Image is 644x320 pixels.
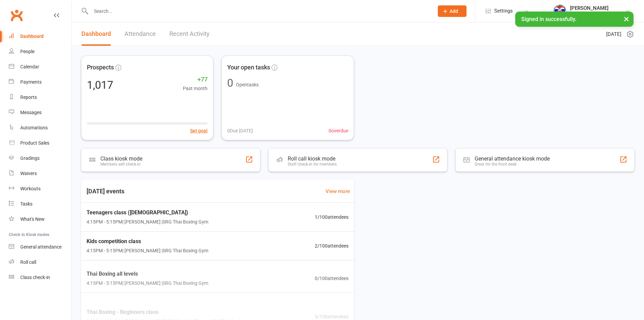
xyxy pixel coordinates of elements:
span: +77 [183,75,208,85]
a: Dashboard [9,29,71,44]
span: Past month [183,85,208,92]
a: Waivers [9,166,71,181]
a: View more [326,187,350,195]
a: Clubworx [8,7,25,24]
div: General attendance kiosk mode [475,155,550,162]
span: 3 / 100 attendees [315,313,349,320]
span: Kids competition class [87,237,208,246]
a: Gradings [9,151,71,166]
span: Teenagers class ([DEMOGRAPHIC_DATA]) [87,208,208,217]
span: Settings [494,3,513,19]
a: Calendar [9,59,71,74]
span: Your open tasks [227,63,270,72]
span: 0 Due [DATE] [227,127,253,134]
span: Open tasks [236,82,259,87]
a: Workouts [9,181,71,196]
div: SRG Thai Boxing Gym [570,11,616,17]
a: What's New [9,212,71,227]
div: Great for the front desk [475,162,550,167]
a: Class kiosk mode [9,270,71,285]
div: Payments [20,79,42,85]
a: Recent Activity [169,22,210,46]
span: Thai Boxing all levels [87,270,208,278]
a: People [9,44,71,59]
button: Add [438,5,467,17]
span: [DATE] [606,30,621,38]
a: Roll call [9,255,71,270]
div: Calendar [20,64,39,69]
div: Messages [20,110,42,115]
a: Reports [9,90,71,105]
button: Set goal [190,127,208,134]
a: Tasks [9,196,71,212]
div: Product Sales [20,140,49,146]
div: Tasks [20,201,32,207]
div: General attendance [20,244,62,250]
span: 4:15PM - 5:15PM | [PERSON_NAME] | SRG Thai Boxing Gym [87,218,208,226]
div: Workouts [20,186,41,191]
img: thumb_image1718682644.png [553,4,567,18]
div: Members self check-in [100,162,142,167]
span: 2 / 100 attendees [315,242,349,250]
div: What's New [20,216,45,222]
div: Reports [20,94,37,100]
a: Automations [9,120,71,135]
div: Automations [20,125,48,130]
a: Payments [9,74,71,90]
span: Signed in successfully. [521,16,576,22]
h3: [DATE] events [81,185,130,197]
button: × [620,12,633,26]
span: 0 overdue [329,127,348,134]
div: Staff check-in for members [288,162,337,167]
a: Attendance [124,22,156,46]
div: Dashboard [20,34,44,39]
div: Class check-in [20,275,50,280]
span: 4:15PM - 5:15PM | [PERSON_NAME] | SRG Thai Boxing Gym [87,247,208,254]
span: 1 / 100 attendees [315,213,349,221]
div: Roll call [20,259,36,265]
div: Roll call kiosk mode [288,155,337,162]
div: Gradings [20,155,40,161]
span: 0 / 100 attendees [315,275,349,282]
div: People [20,49,34,54]
a: Messages [9,105,71,120]
span: Prospects [87,63,114,72]
div: 0 [227,78,233,88]
span: 4:15PM - 5:15PM | [PERSON_NAME] | SRG Thai Boxing Gym [87,279,208,287]
input: Search... [89,6,429,16]
div: [PERSON_NAME] [570,5,616,11]
span: Thai Boxing - Beginners class [87,308,256,317]
div: Class kiosk mode [100,155,142,162]
span: Add [450,8,458,14]
a: General attendance kiosk mode [9,239,71,255]
div: 1,017 [87,80,113,90]
div: Waivers [20,171,37,176]
a: Product Sales [9,135,71,151]
a: Dashboard [81,22,111,46]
